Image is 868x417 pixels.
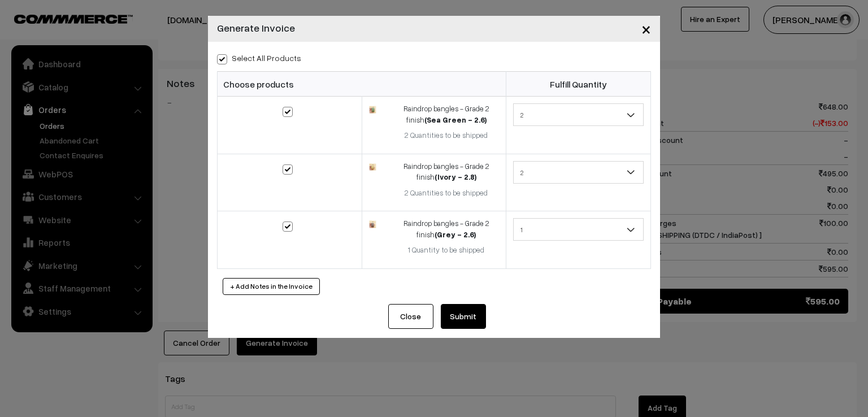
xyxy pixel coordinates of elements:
[632,11,660,46] button: Close
[435,172,476,181] strong: (Ivory - 2.8)
[393,188,499,199] div: 2 Quantities to be shipped
[393,161,499,183] div: Raindrop bangles - Grade 2 finish
[223,278,320,295] button: + Add Notes in the Invoice
[218,72,506,97] th: Choose products
[369,163,376,171] img: 17501723652395IVORY.jpg
[435,230,476,239] strong: (Grey - 2.6)
[424,115,487,124] strong: (Sea Green - 2.6)
[393,130,499,141] div: 2 Quantities to be shipped
[217,52,301,64] label: Select all Products
[513,103,644,126] span: 2
[514,220,643,240] span: 1
[393,218,499,240] div: Raindrop bangles - Grade 2 finish
[393,103,499,125] div: Raindrop bangles - Grade 2 finish
[513,218,644,241] span: 1
[393,245,499,256] div: 1 Quantity to be shipped
[388,304,433,329] button: Close
[369,220,376,228] img: 17501722479887GREY.jpg
[513,161,644,184] span: 2
[641,18,651,39] span: ×
[506,72,651,97] th: Fulfill Quantity
[217,20,295,36] h4: Generate Invoice
[441,304,486,329] button: Submit
[514,163,643,183] span: 2
[514,105,643,125] span: 2
[369,106,376,113] img: 17503481704425SEA-GREEN.jpg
